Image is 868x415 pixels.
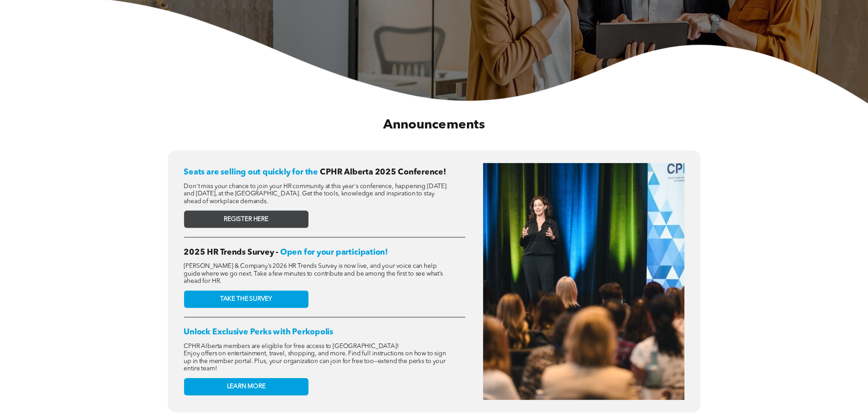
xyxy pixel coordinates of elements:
[280,248,388,256] span: Open for your participation!
[383,118,485,131] span: Announcements
[184,343,399,349] span: CPHR Alberta members are eligible for free access to [GEOGRAPHIC_DATA]!
[184,328,333,336] span: Unlock Exclusive Perks with Perkopolis
[227,383,266,390] span: LEARN MORE
[224,215,268,223] span: REGISTER HERE
[320,168,446,176] span: CPHR Alberta 2025 Conference!
[184,378,308,395] a: LEARN MORE
[184,168,318,176] span: Seats are selling out quickly for the
[184,183,446,205] span: Don't miss your chance to join your HR community at this year's conference, happening [DATE] and ...
[184,350,446,372] span: Enjoy offers on entertainment, travel, shopping, and more. Find full instructions on how to sign ...
[184,248,278,256] span: 2025 HR Trends Survey -
[184,263,443,284] span: [PERSON_NAME] & Company’s 2026 HR Trends Survey is now live, and your voice can help guide where ...
[184,210,308,228] a: REGISTER HERE
[184,291,308,308] a: TAKE THE SURVEY
[220,295,272,303] span: TAKE THE SURVEY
